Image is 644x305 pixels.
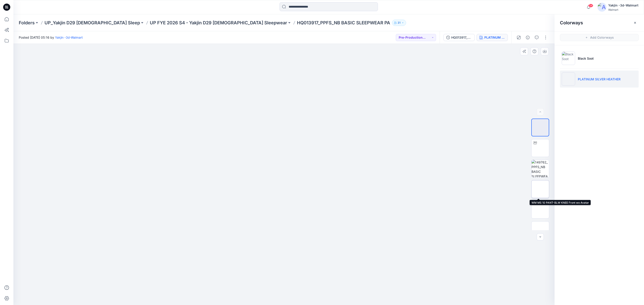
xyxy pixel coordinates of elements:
[578,77,621,81] p: PLATINUM SILVER HEATHER
[19,20,35,26] a: Folders
[451,35,472,40] div: HQ013917_PPFS_NB BASIC SLEEPWEAR PANTS
[443,34,475,41] button: HQ013917_PPFS_NB BASIC SLEEPWEAR PANTS
[578,56,594,61] p: Black Soot
[608,3,638,8] div: Yakjin -3d-Walmart
[44,20,140,26] a: UP_Yakjin D29 [DEMOGRAPHIC_DATA] Sleep
[477,34,508,41] button: PLATINUM SILVER HEATHER
[297,20,390,26] p: HQ013917_PPFS_NB BASIC SLEEPWEAR PA
[19,35,83,40] span: Posted [DATE] 05:16 by
[608,8,638,11] div: Walmart
[562,72,575,86] img: PLATINUM SILVER HEATHER
[532,160,549,177] img: 149762_PPFS_NB BASIC SLEEPWEAR PANT_LIGHT GREY HEATHER_lounge pants WB insper
[597,3,606,12] img: avatar
[398,20,400,25] p: 31
[55,36,83,39] a: Yakjin -3d-Walmart
[392,20,406,26] button: 31
[562,52,575,65] img: Black Soot
[588,4,593,7] span: 54
[484,35,505,40] div: PLATINUM SILVER HEATHER
[560,20,583,25] h2: Colorways
[150,20,287,26] a: UP FYE 2026 S4 - Yakjin D29 [DEMOGRAPHIC_DATA] Sleepwear
[524,34,531,41] button: Details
